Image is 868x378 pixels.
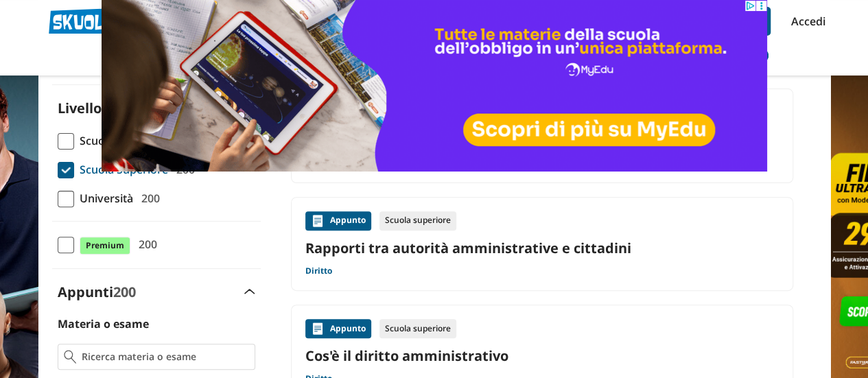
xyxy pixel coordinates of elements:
[305,319,371,338] div: Appunto
[791,7,820,36] a: Accedi
[80,237,130,255] span: Premium
[52,71,261,82] div: Rimuovi tutti i filtri
[113,283,136,301] span: 200
[136,189,160,207] span: 200
[74,161,168,178] span: Scuola Superiore
[58,283,136,301] label: Appunti
[311,214,325,228] img: Appunti contenuto
[82,350,248,364] input: Ricerca materia o esame
[311,322,325,335] img: Appunti contenuto
[74,189,133,207] span: Università
[244,289,255,294] img: Apri e chiudi sezione
[64,350,77,364] img: Ricerca materia o esame
[58,316,149,331] label: Materia o esame
[305,346,779,365] a: Cos'è il diritto amministrativo
[74,132,149,150] span: Scuola Media
[58,99,102,117] label: Livello
[379,319,456,338] div: Scuola superiore
[305,211,371,231] div: Appunto
[305,239,779,257] a: Rapporti tra autorità amministrative e cittadini
[305,265,332,276] a: Diritto
[133,235,157,253] span: 200
[379,211,456,231] div: Scuola superiore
